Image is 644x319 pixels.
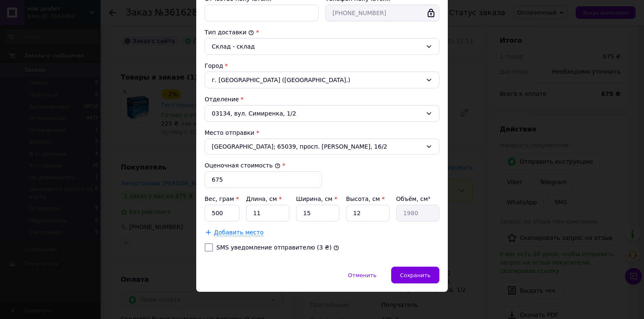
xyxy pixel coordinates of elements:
[212,42,422,51] div: Склад - склад
[205,162,280,169] label: Оценочная стоимость
[396,195,439,203] div: Объём, см³
[296,196,337,202] label: Ширина, см
[205,196,239,202] label: Вес, грам
[246,196,282,202] label: Длина, см
[216,244,332,251] label: SMS уведомление отправителю (3 ₴)
[214,229,264,236] span: Добавить место
[205,95,439,103] div: Отделение
[205,72,439,88] div: г. [GEOGRAPHIC_DATA] ([GEOGRAPHIC_DATA].)
[400,272,431,278] span: Сохранить
[348,272,377,278] span: Отменить
[205,129,439,137] div: Место отправки
[205,28,439,36] div: Тип доставки
[205,62,439,70] div: Город
[205,105,439,122] div: 03134, вул. Симиренка, 1/2
[325,5,439,21] input: +380
[212,142,422,151] span: [GEOGRAPHIC_DATA]; 65039, просп. [PERSON_NAME], 16/2
[346,196,384,202] label: Высота, см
